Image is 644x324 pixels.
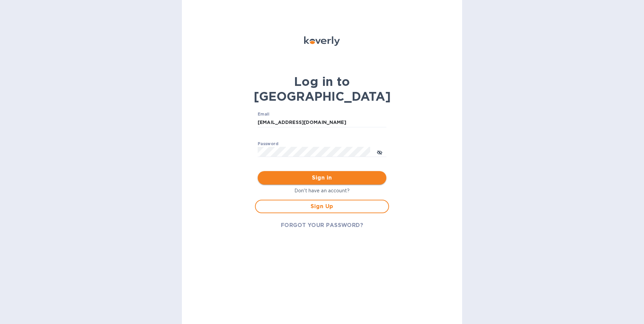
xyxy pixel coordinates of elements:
button: Sign in [258,171,386,185]
span: Sign in [263,174,381,182]
label: Email [258,112,269,117]
p: Don't have an account? [255,187,389,194]
button: FORGOT YOUR PASSWORD? [276,219,369,232]
span: FORGOT YOUR PASSWORD? [281,221,363,229]
label: Password [258,142,278,146]
b: Log in to [GEOGRAPHIC_DATA] [254,74,391,104]
button: Sign Up [255,200,389,213]
button: toggle password visibility [373,145,386,159]
img: Koverly [304,36,340,46]
span: Sign Up [261,202,383,210]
